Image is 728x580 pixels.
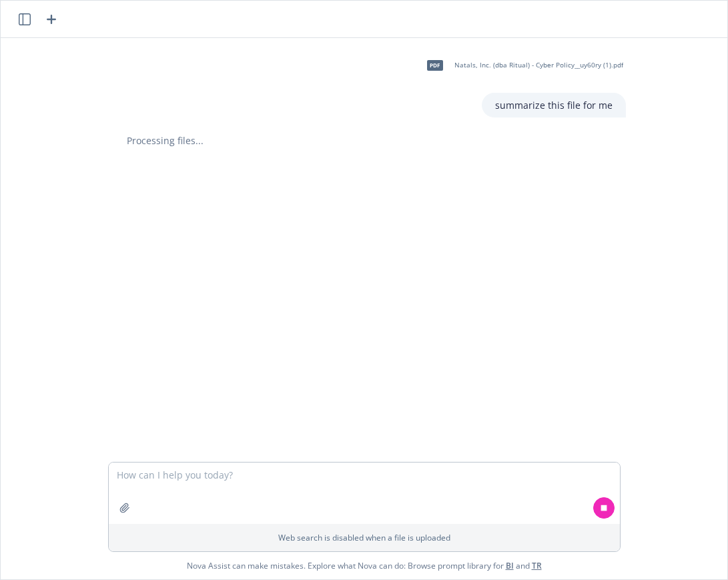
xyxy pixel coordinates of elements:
p: summarize this file for me [495,98,613,112]
span: Natals, Inc. (dba Ritual) - Cyber Policy__uy60ry (1).pdf [454,61,623,69]
div: Processing files... [113,133,626,148]
div: pdfNatals, Inc. (dba Ritual) - Cyber Policy__uy60ry (1).pdf [418,49,626,82]
span: pdf [427,60,443,70]
a: BI [506,560,514,571]
span: Nova Assist can make mistakes. Explore what Nova can do: Browse prompt library for and [187,552,542,579]
p: Web search is disabled when a file is uploaded [117,532,612,543]
a: TR [532,560,542,571]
